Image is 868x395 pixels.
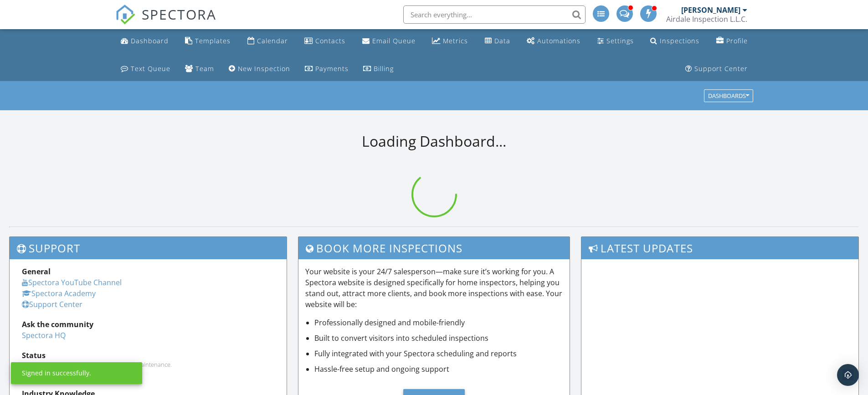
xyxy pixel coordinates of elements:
div: Payments [315,64,349,73]
a: Automations (Advanced) [523,33,584,50]
a: Calendar [244,33,292,50]
div: Airdale Inspection L.L.C. [666,15,747,24]
a: Templates [181,33,234,50]
li: Fully integrated with your Spectora scheduling and reports [314,348,563,359]
a: Support Center [22,299,82,309]
div: Data [494,36,510,45]
li: Professionally designed and mobile-friendly [314,317,563,328]
a: Support Center [682,61,751,77]
div: Open Intercom Messenger [837,364,859,386]
div: [PERSON_NAME] [681,5,740,15]
div: Calendar [257,36,288,45]
a: New Inspection [225,61,294,77]
div: Dashboard [131,36,169,45]
h3: Support [10,237,287,259]
div: Dashboards [708,93,749,99]
div: Inspections [660,36,699,45]
div: Text Queue [131,64,170,73]
a: Spectora HQ [22,330,66,340]
a: Inspections [647,33,703,50]
a: Metrics [428,33,472,50]
div: Team [195,64,214,73]
li: Hassle-free setup and ongoing support [314,364,563,374]
a: Company Profile [713,33,751,50]
a: SPECTORA [115,12,216,31]
div: Ask the community [22,319,274,330]
div: Automations [537,36,580,45]
div: Metrics [443,36,468,45]
div: New Inspection [238,64,290,73]
div: Settings [606,36,634,45]
div: Profile [726,36,748,45]
div: Status [22,350,274,361]
a: Payments [301,61,352,77]
button: Dashboards [704,90,753,103]
a: Contacts [301,33,349,50]
p: Your website is your 24/7 salesperson—make sure it’s working for you. A Spectora website is desig... [305,266,563,310]
a: Email Queue [359,33,419,50]
div: Check system performance and scheduled maintenance. [22,361,274,368]
div: Templates [195,36,231,45]
span: SPECTORA [142,5,216,24]
a: Spectora YouTube Channel [22,277,122,287]
div: Support Center [694,64,748,73]
div: Email Queue [372,36,416,45]
a: Settings [594,33,637,50]
a: Data [481,33,514,50]
img: The Best Home Inspection Software - Spectora [115,5,135,25]
h3: Book More Inspections [298,237,570,259]
a: Billing [360,61,397,77]
li: Built to convert visitors into scheduled inspections [314,333,563,344]
div: Billing [374,64,394,73]
div: Signed in successfully. [22,369,91,378]
a: Spectora Academy [22,288,96,298]
strong: General [22,267,51,277]
input: Search everything... [403,5,586,24]
a: Text Queue [117,61,174,77]
div: Contacts [315,36,345,45]
a: Team [181,61,218,77]
a: Dashboard [117,33,172,50]
h3: Latest Updates [581,237,858,259]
